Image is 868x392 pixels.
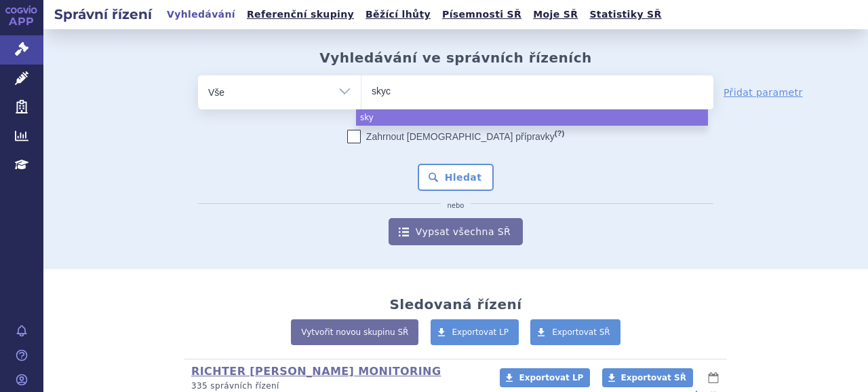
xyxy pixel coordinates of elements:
h2: Sledovaná řízení [389,296,521,313]
a: Vyhledávání [163,5,239,24]
a: Referenční skupiny [243,5,358,24]
abbr: (?) [555,129,564,138]
button: lhůty [707,370,720,386]
a: Statistiky SŘ [585,5,665,24]
p: 335 správních řízení [191,380,482,392]
span: Exportovat LP [519,373,583,382]
a: Exportovat LP [431,319,519,345]
span: Exportovat LP [452,327,509,337]
a: RICHTER [PERSON_NAME] MONITORING [191,365,441,378]
a: Vypsat všechna SŘ [389,218,523,245]
a: Exportovat LP [500,368,590,387]
h2: Správní řízení [43,5,163,24]
a: Exportovat SŘ [602,368,693,387]
a: Přidat parametr [724,86,803,99]
a: Písemnosti SŘ [438,5,526,24]
a: Moje SŘ [529,5,582,24]
a: Vytvořit novou skupinu SŘ [291,319,418,345]
label: Zahrnout [DEMOGRAPHIC_DATA] přípravky [347,130,564,143]
li: sky [356,109,708,126]
h2: Vyhledávání ve správních řízeních [319,50,592,66]
span: Exportovat SŘ [552,327,610,337]
a: Exportovat SŘ [530,319,620,345]
a: Běžící lhůty [361,5,435,24]
span: Exportovat SŘ [621,373,686,382]
button: Hledat [418,164,494,191]
i: nebo [441,202,471,210]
